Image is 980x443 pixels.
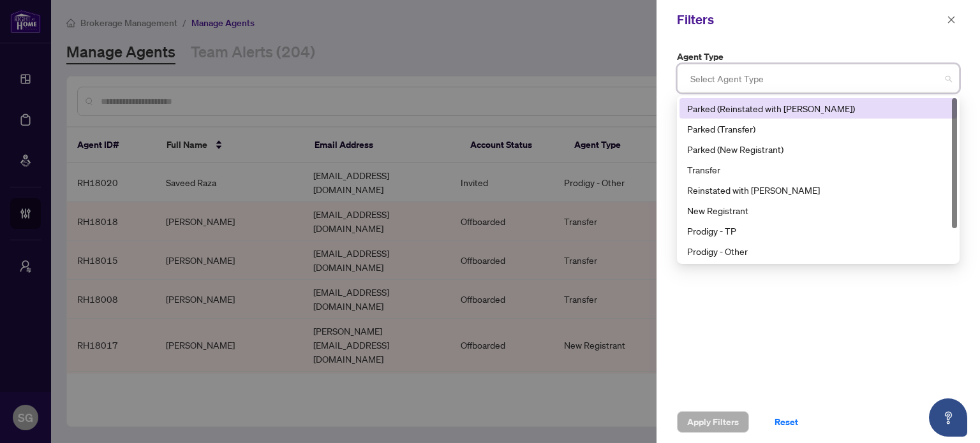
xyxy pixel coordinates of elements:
[687,183,949,197] div: Reinstated with [PERSON_NAME]
[679,180,957,200] div: Reinstated with RAHR
[677,411,749,433] button: Apply Filters
[947,15,956,24] span: close
[687,203,949,217] div: New Registrant
[679,200,957,221] div: New Registrant
[687,122,949,136] div: Parked (Transfer)
[687,224,949,238] div: Prodigy - TP
[679,221,957,241] div: Prodigy - TP
[929,398,967,437] button: Open asap
[679,139,957,159] div: Parked (New Registrant)
[764,411,808,433] button: Reset
[679,119,957,139] div: Parked (Transfer)
[687,101,949,115] div: Parked (Reinstated with [PERSON_NAME])
[687,142,949,156] div: Parked (New Registrant)
[679,98,957,119] div: Parked (Reinstated with RAHR)
[679,159,957,180] div: Transfer
[687,163,949,177] div: Transfer
[677,50,960,64] label: Agent Type
[679,241,957,261] div: Prodigy - Other
[687,244,949,258] div: Prodigy - Other
[677,10,943,29] div: Filters
[775,412,798,432] span: Reset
